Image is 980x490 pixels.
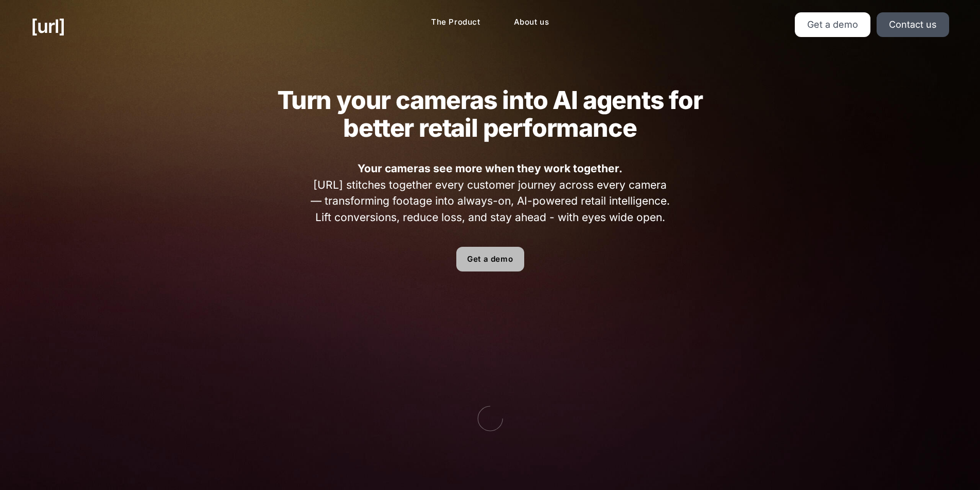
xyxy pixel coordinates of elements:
[456,247,524,271] a: Get a demo
[257,86,723,142] h2: Turn your cameras into AI agents for better retail performance
[358,162,622,175] strong: Your cameras see more when they work together.
[307,160,673,225] span: [URL] stitches together every customer journey across every camera — transforming footage into al...
[506,12,558,32] a: About us
[423,12,489,32] a: The Product
[795,12,870,37] a: Get a demo
[31,12,65,40] a: [URL]
[877,12,949,37] a: Contact us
